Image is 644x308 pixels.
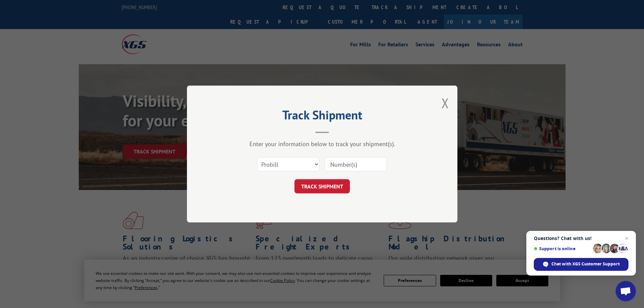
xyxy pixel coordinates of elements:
[294,179,350,193] button: TRACK SHIPMENT
[442,94,449,112] button: Close modal
[221,110,424,123] h2: Track Shipment
[534,246,591,251] span: Support is online
[616,281,636,301] div: Open chat
[534,236,628,241] span: Questions? Chat with us!
[221,140,424,148] div: Enter your information below to track your shipment(s).
[623,234,631,242] span: Close chat
[534,258,628,271] div: Chat with XGS Customer Support
[325,157,387,171] input: Number(s)
[551,261,620,267] span: Chat with XGS Customer Support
